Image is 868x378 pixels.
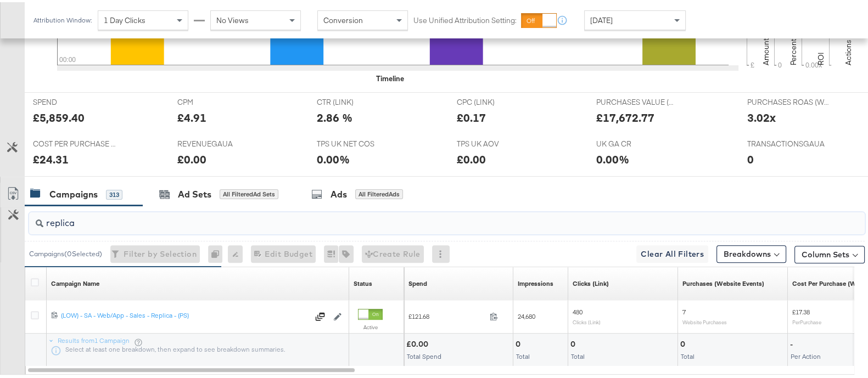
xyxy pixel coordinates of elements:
[457,137,539,147] span: TPS UK AOV
[747,137,830,147] span: TRANSACTIONSGAUA
[178,186,211,199] div: Ad Sets
[61,309,309,320] a: (LOW) - SA - Web/App - Sales - Replica - (PS)
[33,149,69,165] div: £24.31
[518,277,553,286] a: The number of times your ad was served. On mobile apps an ad is counted as served the first time ...
[29,247,102,257] div: Campaigns ( 0 Selected)
[33,108,85,123] div: £5,859.40
[571,350,585,358] span: Total
[596,137,679,147] span: UK GA CR
[43,206,789,227] input: Search Campaigns by Name, ID or Objective
[791,350,821,358] span: Per Action
[518,277,553,286] div: Impressions
[407,350,441,358] span: Total Spend
[457,95,539,105] span: CPC (LINK)
[682,317,727,323] sub: Website Purchases
[51,277,99,286] a: Your campaign name.
[354,277,372,286] div: Status
[104,13,145,23] span: 1 Day Clicks
[843,37,853,63] text: Actions
[317,108,352,123] div: 2.86 %
[682,306,686,314] span: 7
[573,277,609,286] div: Clicks (Link)
[747,149,754,165] div: 0
[406,337,432,347] div: £0.00
[516,350,530,358] span: Total
[33,137,115,147] span: COST PER PURCHASE (WEBSITE EVENTS)
[790,337,796,347] div: -
[788,37,798,63] text: Percent
[716,243,786,261] button: Breakdowns
[408,277,427,286] a: The total amount spent to date.
[49,186,98,199] div: Campaigns
[323,13,363,23] span: Conversion
[61,309,309,318] div: (LOW) - SA - Web/App - Sales - Replica - (PS)
[596,108,654,123] div: £17,672.77
[106,188,122,198] div: 313
[596,149,629,165] div: 0.00%
[376,71,404,82] div: Timeline
[177,137,260,147] span: REVENUEGAUA
[747,108,776,123] div: 3.02x
[457,108,486,123] div: £0.17
[682,277,764,286] div: Purchases (Website Events)
[573,317,601,323] sub: Clicks (Link)
[681,350,695,358] span: Total
[33,14,92,22] div: Attribution Window:
[51,277,99,286] div: Campaign Name
[573,277,609,286] a: The number of clicks on links appearing on your ad or Page that direct people to your sites off F...
[761,15,771,63] text: Amount (GBP)
[216,13,249,23] span: No Views
[636,243,708,261] button: Clear All Filters
[682,277,764,286] a: The number of times a purchase was made tracked by your Custom Audience pixel on your website aft...
[177,149,206,165] div: £0.00
[792,306,810,314] span: £17.38
[794,244,865,261] button: Column Sets
[355,187,403,197] div: All Filtered Ads
[317,137,399,147] span: TPS UK NET COS
[747,95,830,105] span: PURCHASES ROAS (WEBSITE EVENTS)
[177,95,260,105] span: CPM
[641,245,704,259] span: Clear All Filters
[208,243,228,261] div: 0
[408,277,427,286] div: Spend
[317,95,399,105] span: CTR (LINK)
[177,108,206,123] div: £4.91
[331,186,347,199] div: Ads
[596,95,679,105] span: PURCHASES VALUE (WEBSITE EVENTS)
[518,310,535,318] span: 24,680
[413,13,517,24] label: Use Unified Attribution Setting:
[358,321,383,329] label: Active
[220,187,278,197] div: All Filtered Ad Sets
[516,337,524,347] div: 0
[457,149,486,165] div: £0.00
[792,317,821,323] sub: Per Purchase
[408,310,485,318] span: £121.68
[33,95,115,105] span: SPEND
[317,149,350,165] div: 0.00%
[590,13,613,23] span: [DATE]
[816,50,826,63] text: ROI
[573,306,583,314] span: 480
[570,337,579,347] div: 0
[354,277,372,286] a: Shows the current state of your Ad Campaign.
[680,337,688,347] div: 0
